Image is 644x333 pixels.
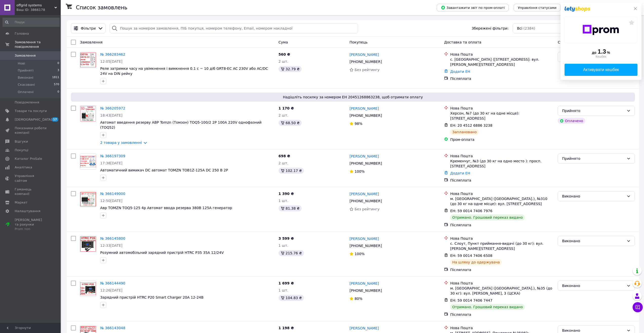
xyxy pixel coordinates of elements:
span: Автомат введення резерву АВР Tomzn (Томзон) TOQ5-100/2 2P 100A 220V однофазний (TOQ52) [100,120,262,129]
span: 100% [355,169,365,173]
div: Нова Пошта [450,52,554,57]
a: Реле затримки часу на увімкнення і вимкнення 0.1 с ~ 10 діб GRT8-EC AC 230V або AC/DC 24V на DIN ... [100,66,268,76]
span: Без рейтингу [355,68,380,72]
span: ЕН: 59 0014 7406 7976 [450,209,492,213]
span: 18:43[DATE] [100,113,122,117]
img: Фото товару [80,282,96,295]
a: № 366145800 [100,236,125,240]
div: м. [GEOGRAPHIC_DATA] ([GEOGRAPHIC_DATA].), №35 (до 30 кг): вул. [PERSON_NAME], 3 (ЦСКА) [450,286,554,296]
input: Пошук [3,18,60,27]
a: [PERSON_NAME] [349,326,379,331]
div: Нова Пошта [450,191,554,196]
span: Завантажити звіт по пром-оплаті [441,5,505,10]
span: 17:38[DATE] [100,161,122,165]
a: 2 товара у замовленні [100,141,142,145]
span: Замовлення [80,40,102,44]
a: № 366149000 [100,192,125,196]
div: м. [GEOGRAPHIC_DATA] ([GEOGRAPHIC_DATA].), №310 (до 30 кг на одне місце): вул. [STREET_ADDRESS] [450,196,554,206]
div: Післяплата [450,223,554,228]
span: Фільтри [81,26,96,31]
span: 698 ₴ [279,154,290,158]
div: Виконано [562,283,625,288]
span: 17 [52,117,58,122]
div: Херсон, №7 (до 30 кг на одне місце): [STREET_ADDRESS] [450,111,554,121]
span: 0 [57,61,59,66]
span: 1 198 ₴ [279,326,294,330]
a: [PERSON_NAME] [349,154,379,159]
span: Управління сайтом [15,174,47,183]
span: Доставка та оплата [444,40,481,44]
img: Фото товару [80,156,96,167]
span: 1 шт. [279,288,288,292]
div: Отримано. Грошовий переказ видано [450,214,525,220]
span: Замовлення та повідомлення [15,40,61,49]
span: Повідомлення [15,100,39,105]
span: 570 [54,82,59,87]
span: Замовлення [15,53,36,58]
a: [PERSON_NAME] [349,281,379,286]
span: 1811 [52,75,59,80]
a: № 366143048 [100,326,125,330]
div: 215.76 ₴ [279,250,304,256]
a: Додати ЕН [450,171,470,175]
div: Кременчуг, №3 (до 30 кг на одно место ): просп. [STREET_ADDRESS] [450,159,554,169]
a: № 366283462 [100,52,125,56]
span: 1 шт. [279,199,288,203]
a: [PERSON_NAME] [349,106,379,111]
span: Cума [279,40,288,44]
span: Нові [18,61,25,66]
span: 2 шт. [279,59,288,63]
div: с. Слоут, Пункт приймання-видачі (до 30 кг): вул. [PERSON_NAME][STREET_ADDRESS] [450,241,554,251]
div: Prom топ [15,227,47,231]
a: № 366205972 [100,106,125,110]
span: ЕН: 59 0014 7406 6508 [450,254,492,258]
span: Зарядний пристрій HTRC P20 Smart Charger 20A 12-24В [100,295,203,299]
span: 1 390 ₴ [279,192,294,196]
a: Фото товару [80,106,96,122]
input: Пошук за номером замовлення, ПІБ покупця, номером телефону, Email, номером накладної [110,23,358,33]
div: [PHONE_NUMBER] [348,58,383,65]
button: Управління статусами [514,4,560,11]
span: Всі [517,26,522,31]
a: № 366197309 [100,154,125,158]
span: 3 [57,68,59,73]
a: Авр TOMZN TOQ5-125 4p Автомат ввода резерва 380В 125А генератор [100,206,232,210]
div: [PHONE_NUMBER] [348,287,383,294]
span: Показники роботи компанії [15,126,47,135]
div: Нова Пошта [450,281,554,286]
div: Прийнято [562,108,625,114]
span: Надішліть посилку за номером ЕН 20451268863238, щоб отримати оплату [73,95,633,100]
span: 12:50[DATE] [100,199,122,203]
div: Пром-оплата [450,137,554,142]
span: Покупці [15,148,28,152]
div: Післяплата [450,312,554,317]
span: Гаманець компанії [15,187,47,196]
span: Скасовані [18,82,35,87]
a: [PERSON_NAME] [349,52,379,57]
div: 104.83 ₴ [279,295,304,301]
span: 12:33[DATE] [100,243,122,248]
a: Фото товару [80,52,96,68]
span: 0 [57,90,59,94]
div: 81.38 ₴ [279,205,302,211]
span: [PERSON_NAME] та рахунки [15,218,47,232]
span: 1 170 ₴ [279,106,294,110]
div: Отримано. Грошовий переказ видано [450,304,525,310]
div: [PHONE_NUMBER] [348,160,383,167]
span: Прийняті [18,68,33,73]
span: Управління статусами [518,6,556,10]
a: № 366144490 [100,281,125,285]
span: 560 ₴ [279,52,290,56]
span: 12:05[DATE] [100,59,122,63]
a: Розумний автомобільний зарядний пристрій HTRC P35 35A 12/24V [100,251,224,255]
div: Післяплата [450,76,554,81]
div: Прийнято [562,156,625,161]
span: Автоматичний вимикач DC автомат TOMZN TOB1Z-125A DC 250 В 2P [100,168,228,172]
span: (2384) [523,26,535,30]
div: 32.79 ₴ [279,66,302,72]
span: Покупець [349,40,367,44]
span: Маркет [15,200,28,205]
span: 3 599 ₴ [279,236,294,240]
div: Нова Пошта [450,325,554,330]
